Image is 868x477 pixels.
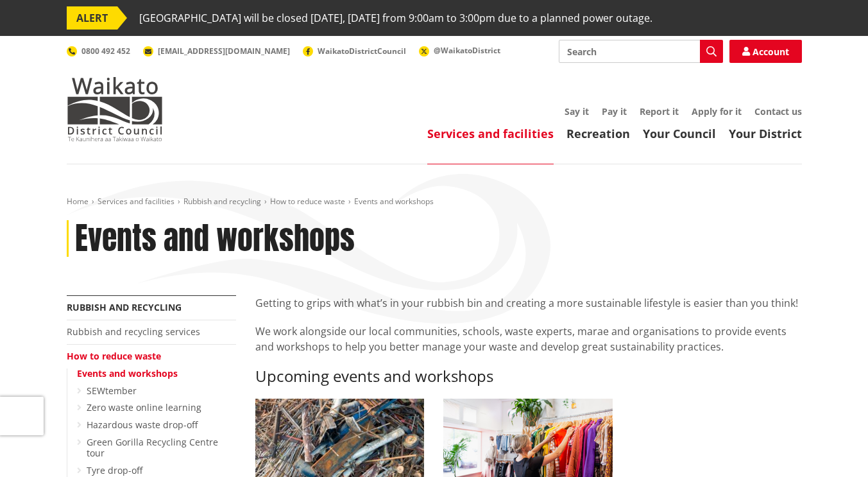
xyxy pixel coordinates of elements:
[419,45,500,56] a: @WaikatoDistrict
[729,40,802,63] a: Account
[640,105,679,117] a: Report it
[565,105,589,117] a: Say it
[67,196,802,207] nav: breadcrumb
[87,464,142,476] a: Tyre drop-off
[427,126,554,141] a: Services and facilities
[87,401,201,413] a: Zero waste online learning
[354,196,434,207] span: Events and workshops
[143,46,290,56] a: [EMAIL_ADDRESS][DOMAIN_NAME]
[183,196,261,207] a: Rubbish and recycling
[270,196,345,207] a: How to reduce waste
[255,295,802,311] p: Getting to grips with what’s in your rubbish bin and creating a more sustainable lifestyle is eas...
[692,105,742,117] a: Apply for it
[255,324,802,354] p: We work alongside our local communities, schools, waste experts, marae and organisations to provi...
[77,367,178,379] a: Events and workshops
[67,6,117,30] span: ALERT
[87,419,198,431] a: Hazardous waste drop-off
[602,105,627,117] a: Pay it
[67,325,200,338] a: Rubbish and recycling services
[67,46,130,56] a: 0800 492 452
[98,196,174,207] a: Services and facilities
[729,126,802,141] a: Your District
[754,105,802,117] a: Contact us
[318,46,406,56] span: WaikatoDistrictCouncil
[87,436,218,459] a: Green Gorilla Recycling Centre tour
[434,45,500,56] span: @WaikatoDistrict
[158,46,290,56] span: [EMAIL_ADDRESS][DOMAIN_NAME]
[87,385,137,397] a: SEWtember
[643,126,716,141] a: Your Council
[566,126,630,141] a: Recreation
[67,301,182,313] a: Rubbish and recycling
[255,367,802,386] h3: Upcoming events and workshops
[67,77,163,141] img: Waikato District Council - Te Kaunihera aa Takiwaa o Waikato
[67,350,161,362] a: How to reduce waste
[75,220,355,257] h1: Events and workshops
[139,6,652,30] span: [GEOGRAPHIC_DATA] will be closed [DATE], [DATE] from 9:00am to 3:00pm due to a planned power outage.
[559,40,723,63] input: Search input
[81,46,130,56] span: 0800 492 452
[303,46,406,56] a: WaikatoDistrictCouncil
[67,196,89,207] a: Home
